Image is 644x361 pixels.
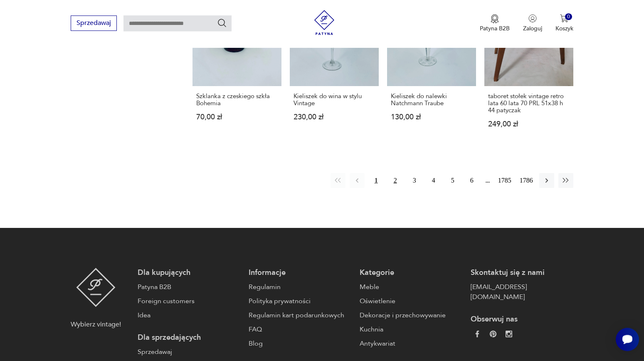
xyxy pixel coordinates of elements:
button: 0Koszyk [555,14,573,32]
button: Szukaj [217,18,227,28]
button: Patyna B2B [480,14,510,32]
img: Ikona koszyka [560,14,568,22]
h3: Szklanka z czeskiego szkła Bohemia [196,93,278,107]
a: Kuchnia [360,324,462,334]
p: 230,00 zł [294,114,375,121]
p: Obserwuj nas [471,314,573,324]
p: Skontaktuj się z nami [471,268,573,278]
p: Dla kupujących [138,268,240,278]
a: Dekoracje i przechowywanie [360,310,462,320]
a: Oświetlenie [360,296,462,306]
p: Dla sprzedających [138,333,240,343]
a: Meble [360,282,462,292]
a: [EMAIL_ADDRESS][DOMAIN_NAME] [471,282,573,302]
button: Sprzedawaj [71,15,117,31]
button: 3 [407,173,422,188]
h3: Kieliszek do nalewki Natchmann Traube [391,93,472,107]
a: Sprzedawaj [71,21,117,27]
button: 2 [388,173,403,188]
img: Ikona medalu [491,14,499,23]
p: 130,00 zł [391,114,472,121]
a: Blog [249,339,351,349]
p: Kategorie [360,268,462,278]
a: Sprzedawaj [138,347,240,357]
p: 249,00 zł [488,121,570,128]
a: Idea [138,310,240,320]
a: Ikona medaluPatyna B2B [480,14,510,32]
button: 1785 [496,173,513,188]
img: 37d27d81a828e637adc9f9cb2e3d3a8a.webp [490,331,496,337]
img: c2fd9cf7f39615d9d6839a72ae8e59e5.webp [506,331,512,337]
h3: taboret stołek vintage retro lata 60 lata 70 PRL 51x38 h 44 patyczak [488,93,570,114]
button: 5 [445,173,460,188]
p: Wybierz vintage! [71,319,121,329]
button: 1786 [518,173,535,188]
p: Koszyk [555,25,573,32]
a: Regulamin [249,282,351,292]
div: 0 [565,13,572,20]
iframe: Smartsupp widget button [616,328,639,351]
a: Patyna B2B [138,282,240,292]
button: Zaloguj [523,14,542,32]
button: 4 [426,173,441,188]
p: Zaloguj [523,25,542,32]
p: Informacje [249,268,351,278]
a: FAQ [249,324,351,334]
a: Regulamin kart podarunkowych [249,310,351,320]
img: Patyna - sklep z meblami i dekoracjami vintage [312,10,337,35]
a: Foreign customers [138,296,240,306]
img: Ikonka użytkownika [528,14,537,22]
a: Polityka prywatności [249,296,351,306]
p: 70,00 zł [196,114,278,121]
button: 1 [369,173,384,188]
a: Antykwariat [360,339,462,349]
button: 6 [464,173,479,188]
h3: Kieliszek do wina w stylu Vintage [294,93,375,107]
img: Patyna - sklep z meblami i dekoracjami vintage [76,268,116,307]
img: da9060093f698e4c3cedc1453eec5031.webp [474,331,481,337]
p: Patyna B2B [480,25,510,32]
